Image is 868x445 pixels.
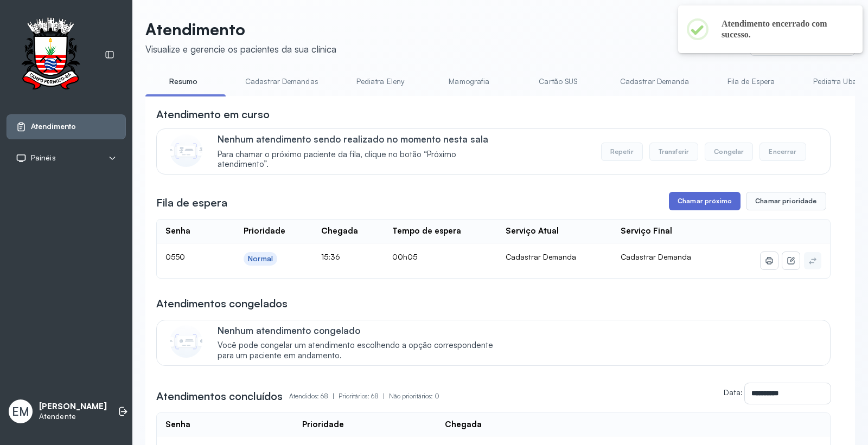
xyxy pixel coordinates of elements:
div: Visualize e gerencie os pacientes da sua clínica [145,43,336,55]
div: Serviço Final [621,226,672,236]
button: Repetir [601,143,643,161]
h3: Atendimentos congelados [156,296,288,311]
a: Cartão SUS [520,73,596,91]
div: Prioridade [302,420,344,430]
div: Serviço Atual [506,226,559,236]
p: Prioritários: 68 [339,389,389,404]
span: Você pode congelar um atendimento escolhendo a opção correspondente para um paciente em andamento. [218,340,505,361]
span: | [383,392,385,400]
a: Fila de Espera [713,73,789,91]
div: Prioridade [244,226,285,236]
p: Não prioritários: 0 [389,389,439,404]
a: Cadastrar Demanda [609,73,700,91]
h3: Atendimento em curso [156,107,270,122]
label: Data: [724,388,743,397]
button: Chamar prioridade [746,192,826,210]
a: Atendimento [16,121,117,132]
span: | [333,392,334,400]
h3: Fila de espera [156,195,227,210]
button: Chamar próximo [669,192,741,210]
a: Mamografia [431,73,507,91]
div: Cadastrar Demanda [506,252,603,262]
a: Resumo [145,73,221,91]
span: Painéis [31,153,56,163]
p: Atendimento [145,20,336,39]
span: Atendimento [31,122,76,131]
span: Para chamar o próximo paciente da fila, clique no botão “Próximo atendimento”. [218,150,505,170]
p: [PERSON_NAME] [39,402,107,412]
img: Logotipo do estabelecimento [11,17,90,93]
span: 15:36 [321,252,340,261]
div: Normal [248,254,273,263]
button: Encerrar [759,143,806,161]
span: 0550 [165,252,185,261]
a: Cadastrar Demandas [234,73,329,91]
h3: Atendimentos concluídos [156,389,283,404]
img: Imagem de CalloutCard [170,134,202,167]
div: Chegada [321,226,358,236]
a: Pediatra Eleny [342,73,418,91]
button: Transferir [649,143,699,161]
p: Nenhum atendimento congelado [218,325,505,336]
h2: Atendimento encerrado com sucesso. [722,18,845,40]
div: Chegada [445,420,482,430]
span: Cadastrar Demanda [621,252,691,261]
span: 00h05 [392,252,417,261]
img: Imagem de CalloutCard [170,325,202,358]
p: Atendidos: 68 [289,389,339,404]
button: Congelar [705,143,753,161]
p: Atendente [39,412,107,421]
div: Senha [165,420,190,430]
p: Nenhum atendimento sendo realizado no momento nesta sala [218,133,505,145]
div: Tempo de espera [392,226,461,236]
div: Senha [165,226,190,236]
